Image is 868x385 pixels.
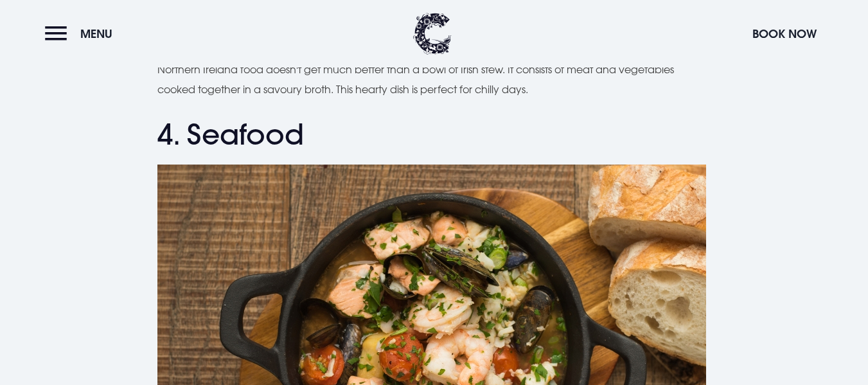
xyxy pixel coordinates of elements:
img: Clandeboye Lodge [413,13,452,55]
span: Menu [80,26,112,41]
button: Book Now [746,20,823,48]
p: Northern Ireland food doesn't get much better than a bowl of Irish stew. It consists of meat and ... [157,60,711,99]
h2: 4. Seafood [157,118,711,152]
button: Menu [45,20,119,48]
